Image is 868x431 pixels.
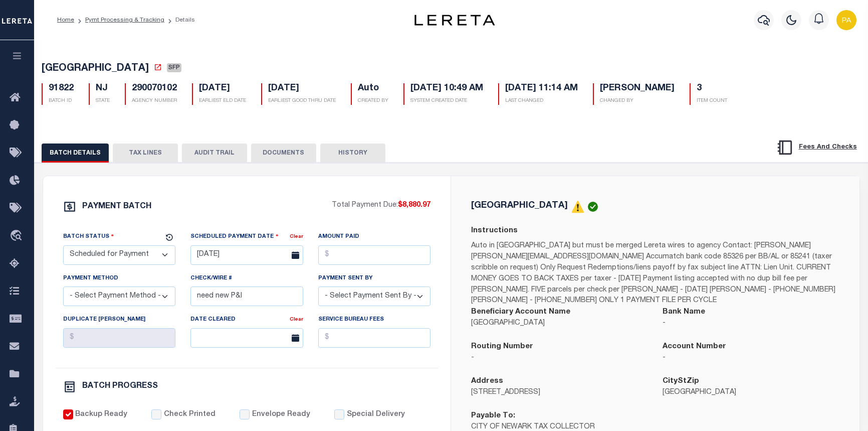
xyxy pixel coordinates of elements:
img: logo-dark.svg [414,15,495,26]
label: Check Printed [164,409,215,420]
p: ITEM COUNT [697,97,727,105]
h6: BATCH PROGRESS [82,382,158,390]
label: Special Delivery [347,409,405,420]
label: Account Number [663,341,726,353]
img: svg+xml;base64,PHN2ZyB4bWxucz0iaHR0cDovL3d3dy53My5vcmcvMjAwMC9zdmciIHBvaW50ZXItZXZlbnRzPSJub25lIi... [836,10,856,30]
li: Details [164,16,195,25]
p: - [663,353,839,364]
p: SYSTEM CREATED DATE [410,97,483,105]
button: TAX LINES [113,143,178,163]
h5: [DATE] [199,83,246,94]
label: Payment Method [63,274,118,283]
span: SFP [167,63,181,72]
label: Beneficiary Account Name [471,307,570,318]
p: EARLIEST ELD DATE [199,97,246,105]
h5: 91822 [49,83,74,94]
p: CREATED BY [358,97,388,105]
p: STATE [96,97,110,105]
label: Address [471,376,503,387]
input: $ [63,328,176,348]
label: Payment Sent By [318,274,372,283]
a: Clear [290,317,303,322]
label: Service Bureau Fees [318,316,384,324]
a: SFP [167,64,181,74]
input: $ [318,245,431,265]
label: CityStZip [663,376,699,387]
p: EARLIEST GOOD THRU DATE [268,97,336,105]
p: Auto in [GEOGRAPHIC_DATA] but must be merged Lereta wires to agency Contact: [PERSON_NAME] [PERSO... [471,241,839,307]
a: Pymt Processing & Tracking [85,17,164,23]
span: $8,880.97 [398,202,430,209]
h5: [DATE] 10:49 AM [410,83,483,94]
label: Batch Status [63,232,114,241]
h6: PAYMENT BATCH [82,203,151,211]
label: Scheduled Payment Date [190,232,279,241]
span: [GEOGRAPHIC_DATA] [42,64,149,74]
input: $ [318,328,431,348]
i: travel_explore [10,230,26,243]
img: check-icon-green.svg [588,202,598,212]
label: Bank Name [663,307,705,318]
p: Total Payment Due: [332,200,430,211]
p: - [663,318,839,329]
h5: 3 [697,83,727,94]
h5: [DATE] 11:14 AM [505,83,578,94]
label: Payable To: [471,410,515,422]
h5: 290070102 [132,83,177,94]
label: Envelope Ready [252,409,310,420]
button: HISTORY [320,143,385,163]
p: AGENCY NUMBER [132,97,177,105]
button: BATCH DETAILS [42,143,109,163]
h5: [PERSON_NAME] [600,83,675,94]
label: Backup Ready [75,409,127,420]
p: - [471,353,647,364]
label: Routing Number [471,341,533,353]
p: [STREET_ADDRESS] [471,387,647,398]
label: Instructions [471,225,518,237]
label: Amount Paid [318,233,359,241]
p: LAST CHANGED [505,97,578,105]
button: AUDIT TRAIL [182,143,247,163]
h5: NJ [96,83,110,94]
button: Fees And Checks [772,137,861,158]
a: Clear [290,234,303,239]
a: Home [57,17,74,23]
label: Duplicate [PERSON_NAME] [63,316,145,324]
h5: [DATE] [268,83,336,94]
button: DOCUMENTS [251,143,316,163]
h5: Auto [358,83,388,94]
h5: [GEOGRAPHIC_DATA] [471,201,568,210]
p: CHANGED BY [600,97,675,105]
label: Date Cleared [190,316,236,324]
label: Check/Wire # [190,274,232,283]
p: [GEOGRAPHIC_DATA] [471,318,647,329]
p: [GEOGRAPHIC_DATA] [663,387,839,398]
p: BATCH ID [49,97,74,105]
